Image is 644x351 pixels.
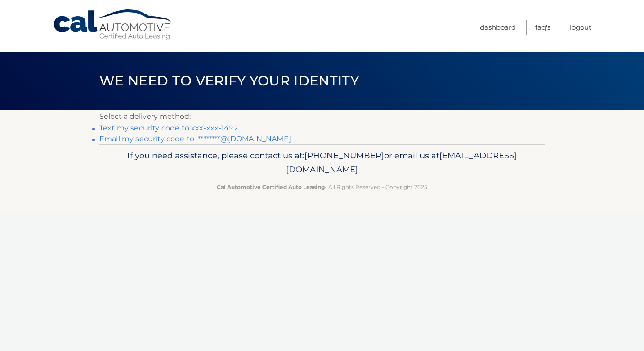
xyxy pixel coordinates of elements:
a: Email my security code to l********@[DOMAIN_NAME] [99,135,291,143]
a: Text my security code to xxx-xxx-1492 [99,124,238,132]
p: Select a delivery method: [99,110,545,123]
a: Logout [570,20,591,35]
a: Dashboard [480,20,516,35]
a: Cal Automotive [53,9,174,41]
p: - All Rights Reserved - Copyright 2025 [105,182,539,192]
p: If you need assistance, please contact us at: or email us at [105,148,539,177]
a: FAQ's [535,20,550,35]
span: We need to verify your identity [99,72,359,89]
span: [PHONE_NUMBER] [304,150,384,161]
strong: Cal Automotive Certified Auto Leasing [217,184,325,190]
